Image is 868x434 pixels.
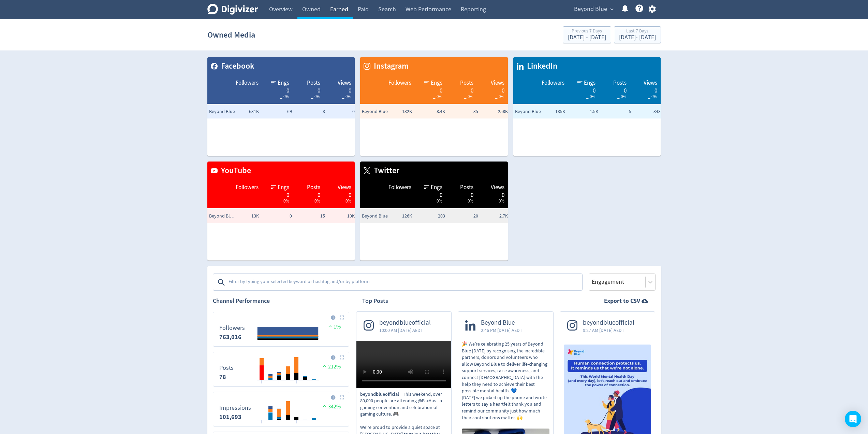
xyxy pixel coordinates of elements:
td: 13K [228,209,261,223]
span: Beyond Blue [515,108,542,115]
div: 0 [418,87,442,92]
span: _ 0% [495,94,504,99]
text: 08/10 [258,383,266,388]
span: Engs [431,79,442,87]
span: _ 0% [648,94,657,99]
img: positive-performance.svg [321,363,328,368]
span: Posts [307,79,320,87]
span: Engs [278,183,289,192]
dt: Posts [219,364,234,372]
div: 0 [418,191,442,197]
span: Views [491,79,504,87]
strong: Export to CSV [604,297,640,305]
text: 10/10 [275,383,283,388]
td: 631K [228,105,261,118]
div: 0 [265,87,290,92]
td: 126K [381,209,414,223]
span: Engs [278,79,289,87]
div: 0 [449,87,473,92]
table: customized table [360,162,508,261]
td: 2.7K [480,209,513,223]
span: YouTube [218,165,251,177]
span: _ 0% [433,198,442,204]
strong: 763,016 [219,333,241,341]
div: Open Intercom Messenger [845,411,861,427]
div: 0 [327,87,351,92]
span: beyondblueofficial [360,391,403,398]
text: 14/10 [310,423,318,428]
button: Last 7 Days[DATE]- [DATE] [614,26,661,43]
img: Placeholder [340,395,344,400]
span: Views [644,79,657,87]
span: _ 0% [464,94,473,99]
span: Followers [388,183,411,192]
span: Instagram [370,60,409,72]
span: _ 0% [464,198,473,204]
span: 342% [321,403,341,410]
span: Followers [236,79,259,87]
button: Previous 7 Days[DATE] - [DATE] [563,26,611,43]
div: 0 [296,191,320,197]
td: 15 [294,209,327,223]
span: Beyond Blue Official [209,213,236,220]
strong: 78 [219,373,226,381]
span: Posts [460,79,473,87]
span: _ 0% [342,94,351,99]
span: Twitter [370,165,399,177]
span: Posts [613,79,627,87]
h1: Owned Media [207,24,255,46]
h2: Channel Performance [213,297,349,305]
div: [DATE] - [DATE] [568,34,606,41]
span: Beyond Blue [481,319,523,327]
button: Beyond Blue [572,4,615,15]
span: Views [338,183,351,192]
img: Placeholder [340,315,344,320]
svg: Followers 0 [216,315,346,344]
strong: 101,693 [219,413,241,421]
span: _ 0% [433,94,442,99]
span: Beyond Blue [209,108,236,115]
div: 0 [296,87,320,92]
h2: Top Posts [362,297,388,305]
td: 10K [327,209,360,223]
text: 08/10 [258,423,266,428]
table: customized table [207,162,355,261]
img: positive-performance.svg [321,403,328,408]
span: Posts [307,183,320,192]
td: 135K [534,105,567,118]
img: Placeholder [340,355,344,360]
div: 0 [449,191,473,197]
div: 0 [633,87,658,92]
svg: Impressions 101,693 [216,395,346,423]
text: 14/10 [310,383,318,388]
span: Followers [388,79,411,87]
span: _ 0% [617,94,627,99]
svg: Posts 78 [216,355,346,383]
td: 0 [261,209,294,223]
p: 🎉 We’re celebrating 25 years of Beyond Blue [DATE] by recognising the incredible partners, donors... [462,341,549,421]
div: 0 [602,87,627,92]
div: 0 [480,191,504,197]
span: beyondblueofficial [379,319,431,327]
div: 0 [571,87,595,92]
table: customized table [360,57,508,156]
span: Beyond Blue [574,4,607,15]
span: _ 0% [280,94,289,99]
span: _ 0% [280,198,289,204]
td: 203 [414,209,447,223]
img: positive-performance.svg [327,323,334,328]
span: 1% [327,323,341,330]
span: Facebook [218,60,254,72]
span: Engs [431,183,442,192]
span: _ 0% [495,198,504,204]
span: LinkedIn [524,60,557,72]
table: customized table [207,57,355,156]
span: Views [491,183,504,192]
span: _ 0% [311,198,320,204]
td: 258K [480,105,513,118]
span: Engs [584,79,595,87]
span: Views [338,79,351,87]
td: 132K [381,105,414,118]
span: _ 0% [311,94,320,99]
span: 10:00 AM [DATE] AEDT [379,327,431,334]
